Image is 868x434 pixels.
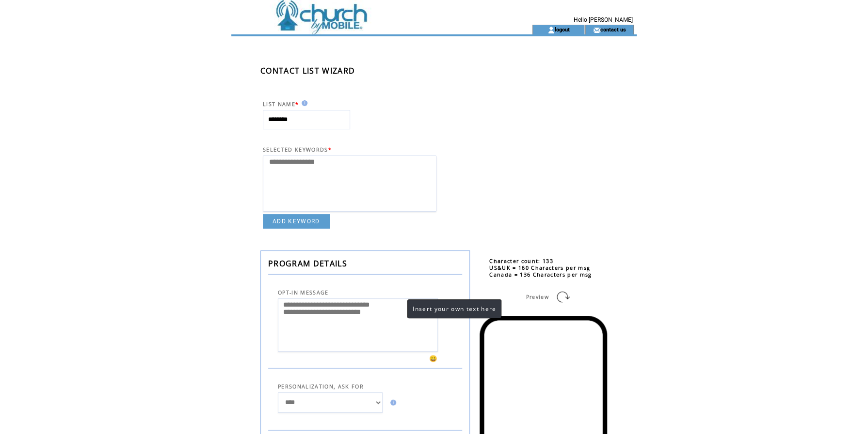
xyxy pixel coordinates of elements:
a: logout [555,26,570,32]
span: PROGRAM DETAILS [268,258,347,269]
span: Preview [526,294,548,300]
span: OPT-IN MESSAGE [278,289,329,296]
img: help.gif [299,100,307,106]
span: CONTACT LIST WIZARD [260,65,355,76]
a: contact us [600,26,626,32]
img: contact_us_icon.gif [593,26,600,34]
span: LIST NAME [263,101,295,108]
span: PERSONALIZATION, ASK FOR [278,383,364,390]
img: account_icon.gif [547,26,555,34]
span: Insert your own text here [413,305,496,313]
span: 😀 [429,354,438,363]
span: US&UK = 160 Characters per msg [489,264,590,271]
span: Hello [PERSON_NAME] [574,16,633,23]
span: Canada = 136 Characters per msg [489,271,592,278]
span: SELECTED KEYWORDS [263,146,328,153]
a: ADD KEYWORD [263,214,330,229]
img: help.gif [387,400,396,405]
span: Character count: 133 [489,258,553,264]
